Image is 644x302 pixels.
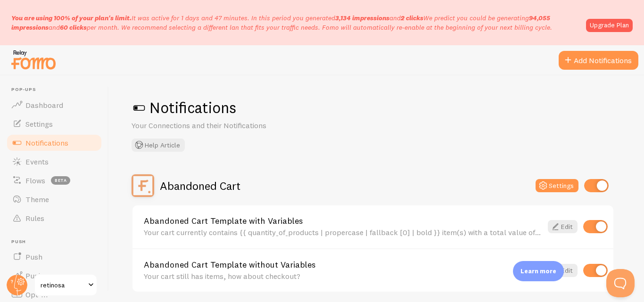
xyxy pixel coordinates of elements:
span: Theme [25,195,49,204]
a: Edit [548,220,578,233]
button: Help Article [132,139,185,152]
span: Push [11,239,103,245]
a: Flows beta [6,171,103,190]
p: Learn more [520,267,556,276]
span: Events [25,157,49,166]
span: Push [25,252,42,261]
a: Notifications [6,133,103,152]
span: Dashboard [25,100,63,110]
div: Learn more [513,261,564,281]
div: Your cart still has items, how about checkout? [144,272,542,280]
a: Push [6,247,103,266]
span: You are using 100% of your plan's limit. [11,14,132,22]
b: 3,134 impressions [335,14,389,22]
button: Settings [536,179,578,192]
a: Abandoned Cart Template with Variables [144,217,542,225]
img: Abandoned Cart [132,174,154,197]
b: 2 clicks [401,14,423,22]
a: retinosa [34,274,98,296]
span: Flows [25,176,45,185]
span: Notifications [25,138,68,147]
p: It was active for 1 days and 47 minutes. In this period you generated We predict you could be gen... [11,13,580,32]
a: Upgrade Plan [586,19,633,32]
span: Pop-ups [11,87,103,93]
h1: Notifications [132,98,621,117]
a: Push Data [6,266,103,285]
span: retinosa [41,279,85,291]
a: Events [6,152,103,171]
span: Rules [25,213,44,223]
span: Push Data [25,271,61,280]
a: Edit [548,264,578,277]
span: Settings [25,119,53,129]
a: Theme [6,190,103,209]
img: fomo-relay-logo-orange.svg [10,48,57,72]
h2: Abandoned Cart [160,179,240,193]
a: Dashboard [6,96,103,114]
b: 60 clicks [60,23,87,32]
a: Settings [6,114,103,133]
a: Rules [6,209,103,228]
a: Abandoned Cart Template without Variables [144,261,542,269]
iframe: Help Scout Beacon - Open [606,269,635,297]
p: Your Connections and their Notifications [132,120,358,131]
span: and [335,14,423,22]
span: beta [51,176,70,185]
div: Your cart currently contains {{ quantity_of_products | propercase | fallback [0] | bold }} item(s... [144,228,542,237]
